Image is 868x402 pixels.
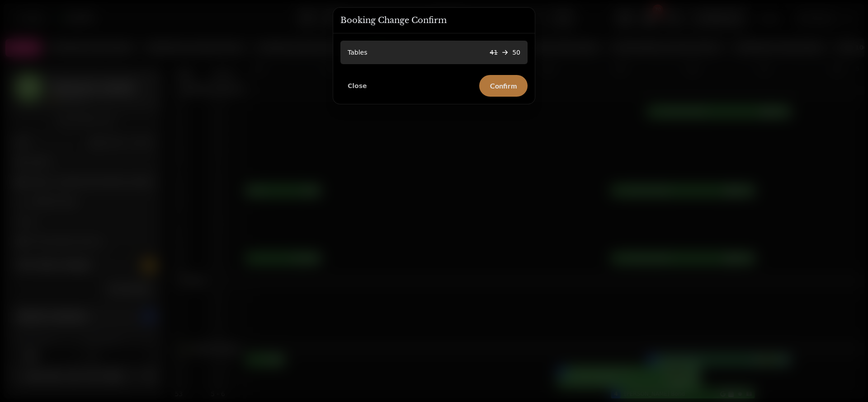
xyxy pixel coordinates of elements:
[490,82,517,89] span: Confirm
[348,83,367,89] span: Close
[512,48,520,57] p: 50
[490,48,498,57] p: 41
[340,15,528,26] h3: Booking Change Confirm
[348,48,368,57] p: Tables
[479,75,528,97] button: Confirm
[340,80,374,92] button: Close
